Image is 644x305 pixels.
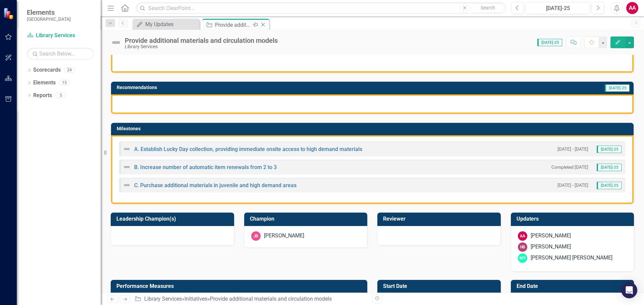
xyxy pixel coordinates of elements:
[59,80,70,86] div: 15
[471,3,504,13] button: Search
[134,182,297,188] a: C. Purchase additional materials in juvenile and high demand areas
[27,8,71,16] span: Elements
[517,216,631,222] h3: Updaters
[597,146,622,153] span: [DATE]-25
[144,296,182,302] a: Library Services
[481,5,495,10] span: Search
[264,232,304,240] div: [PERSON_NAME]
[383,216,497,222] h3: Reviewer
[597,182,622,189] span: [DATE]-25
[621,282,637,298] div: Open Intercom Messenger
[551,164,588,170] small: Completed [DATE]
[116,283,364,289] h3: Performance Measures
[250,216,364,222] h3: Champion
[134,164,277,170] a: B. Increase number of automatic item renewals from 2 to 3
[27,48,94,60] input: Search Below...
[111,37,121,48] img: Not Defined
[125,44,278,49] div: Library Services
[134,146,362,152] a: A. Establish Lucky Day collection, providing immediate onsite access to high demand materials
[518,242,527,252] div: HS
[517,283,631,289] h3: End Date
[215,21,251,29] div: Provide additional materials and circulation models
[184,296,207,302] a: Initiatives
[117,85,431,90] h3: Recommendations
[531,232,571,240] div: [PERSON_NAME]
[210,296,332,302] div: Provide additional materials and circulation models
[626,2,638,14] button: AA
[136,2,506,14] input: Search ClearPoint...
[123,145,131,153] img: Not Defined
[145,20,198,28] div: My Updates
[537,39,562,46] span: [DATE]-25
[116,216,231,222] h3: Leadership Champion(s)
[135,295,367,303] div: » »
[531,254,612,262] div: [PERSON_NAME] [PERSON_NAME]
[557,182,588,188] small: [DATE] - [DATE]
[55,92,66,98] div: 5
[251,231,261,241] div: JB
[123,181,131,189] img: Not Defined
[125,37,278,44] div: Provide additional materials and circulation models
[33,79,56,87] a: Elements
[134,20,198,28] a: My Updates
[33,66,61,74] a: Scorecards
[557,146,588,152] small: [DATE] - [DATE]
[3,8,15,19] img: ClearPoint Strategy
[27,16,71,22] small: [GEOGRAPHIC_DATA]
[526,2,590,14] button: [DATE]-25
[64,67,75,73] div: 24
[597,164,622,171] span: [DATE]-25
[33,92,52,99] a: Reports
[531,243,571,251] div: [PERSON_NAME]
[123,163,131,171] img: Not Defined
[518,231,527,241] div: AA
[383,283,497,289] h3: Start Date
[605,84,630,92] span: [DATE]-25
[117,126,630,131] h3: Milestones
[528,4,588,12] div: [DATE]-25
[27,32,94,40] a: Library Services
[518,253,527,263] div: MY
